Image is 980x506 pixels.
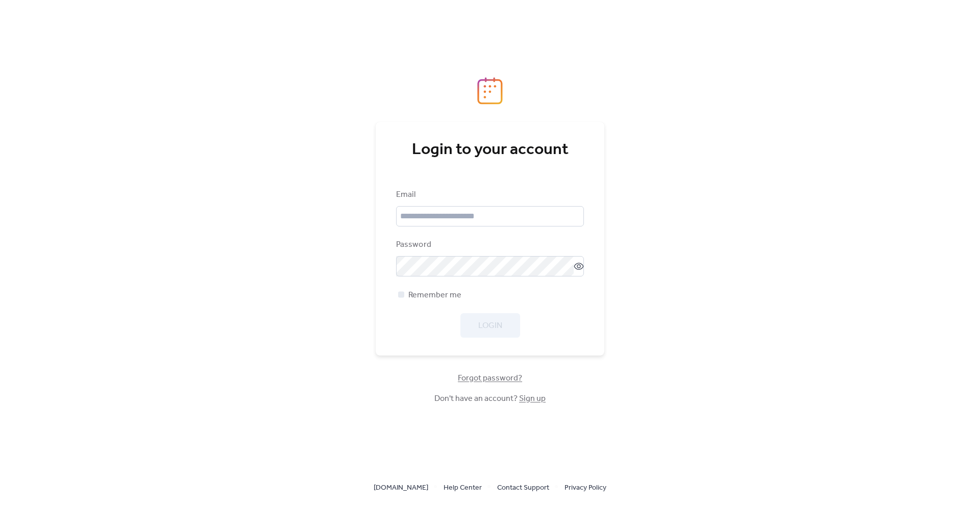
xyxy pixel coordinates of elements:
[458,375,522,381] a: Forgot password?
[477,77,503,105] img: logo
[396,140,584,160] div: Login to your account
[408,289,461,301] span: Remember me
[444,481,482,494] a: Help Center
[458,372,522,385] span: Forgot password?
[497,482,549,494] span: Contact Support
[519,391,546,407] a: Sign up
[396,239,582,251] div: Password
[497,481,549,494] a: Contact Support
[565,481,606,494] a: Privacy Policy
[396,189,582,201] div: Email
[444,482,482,494] span: Help Center
[374,481,428,494] a: [DOMAIN_NAME]
[565,482,606,494] span: Privacy Policy
[374,482,428,494] span: [DOMAIN_NAME]
[434,393,546,405] span: Don't have an account?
